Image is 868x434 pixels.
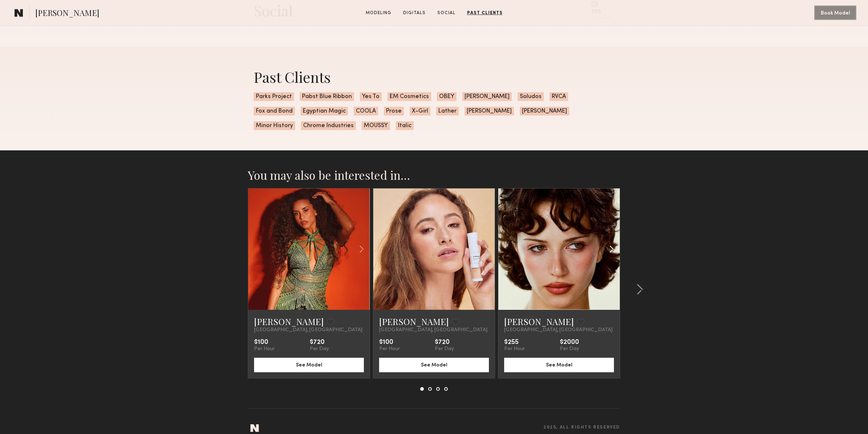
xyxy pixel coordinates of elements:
div: $720 [310,339,329,346]
span: [PERSON_NAME] [35,7,99,20]
span: MOUSSY [362,121,390,130]
span: Lather [436,107,459,115]
button: See Model [379,358,489,372]
a: Social [434,10,458,16]
span: [PERSON_NAME] [462,92,512,101]
div: $100 [254,339,275,346]
span: Pabst Blue Ribbon [300,92,354,101]
div: Per Hour [504,346,525,352]
h2: You may also be interested in… [248,168,620,182]
div: $720 [435,339,454,346]
span: [PERSON_NAME] [520,107,569,115]
span: RVCA [550,92,568,101]
span: Parks Project [254,92,294,101]
span: Soludos [518,92,544,101]
div: $2000 [560,339,579,346]
div: Per Day [310,346,329,352]
span: [PERSON_NAME] [465,107,514,115]
div: Per Hour [254,346,275,352]
span: COOLA [354,107,378,115]
a: Digitals [400,10,429,16]
span: EM Cosmetics [387,92,431,101]
span: OBEY [437,92,457,101]
a: See Model [504,361,614,368]
a: Past Clients [464,10,506,16]
span: Italic [396,121,414,130]
button: See Model [254,358,364,372]
div: $255 [504,339,525,346]
div: Past Clients [254,67,614,86]
a: [PERSON_NAME] [379,316,449,327]
div: Per Day [560,346,579,352]
span: Fox and Bond [254,107,295,115]
a: See Model [254,361,364,368]
span: Egyptian Magic [301,107,348,115]
a: See Model [379,361,489,368]
a: [PERSON_NAME] [504,316,574,327]
span: [GEOGRAPHIC_DATA], [GEOGRAPHIC_DATA] [504,327,612,333]
div: Per Day [435,346,454,352]
a: [PERSON_NAME] [254,316,324,327]
div: $100 [379,339,400,346]
span: 2025, all rights reserved [543,425,620,430]
a: Modeling [363,10,394,16]
span: Minor History [254,121,295,130]
span: Yes To [360,92,382,101]
button: See Model [504,358,614,372]
span: [GEOGRAPHIC_DATA], [GEOGRAPHIC_DATA] [379,327,487,333]
span: [GEOGRAPHIC_DATA], [GEOGRAPHIC_DATA] [254,327,362,333]
span: Chrome Industries [301,121,356,130]
span: Prose [384,107,404,115]
span: X-Girl [410,107,430,115]
div: Per Hour [379,346,400,352]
